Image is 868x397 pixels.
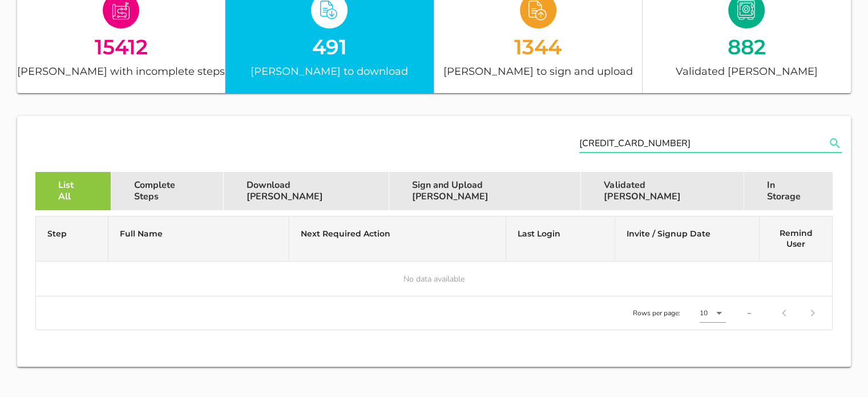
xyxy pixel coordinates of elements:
th: Full Name: Not sorted. Activate to sort ascending. [108,216,289,262]
span: Last Login [518,228,560,239]
div: 15412 [17,37,225,57]
div: 1344 [434,37,642,57]
span: Remind User [780,228,813,249]
th: Step: Not sorted. Activate to sort ascending. [36,216,108,262]
span: Next Required Action [301,228,390,239]
div: Rows per page: [633,296,726,330]
th: Remind User [760,216,832,262]
th: Invite / Signup Date: Not sorted. Activate to sort ascending. [615,216,760,262]
div: Validated [PERSON_NAME] [581,172,744,210]
span: Step [47,228,67,239]
div: In Storage [744,172,833,210]
div: [PERSON_NAME] with incomplete steps [17,63,225,79]
button: Search name, email, testator ID or ID number appended action [825,136,845,151]
span: Full Name [120,228,163,239]
div: 491 [225,37,433,57]
div: – [748,308,751,318]
th: Last Login: Not sorted. Activate to sort ascending. [506,216,615,262]
div: Validated [PERSON_NAME] [643,63,851,79]
th: Next Required Action: Not sorted. Activate to sort ascending. [289,216,506,262]
div: Sign and Upload [PERSON_NAME] [389,172,581,210]
div: List All [35,172,111,210]
div: Download [PERSON_NAME] [224,172,389,210]
div: 10Rows per page: [700,304,726,322]
div: [PERSON_NAME] to sign and upload [434,63,642,79]
div: Complete Steps [111,172,224,210]
div: [PERSON_NAME] to download [225,63,433,79]
span: Invite / Signup Date [627,228,710,239]
div: 882 [643,37,851,57]
div: 10 [700,308,708,318]
td: No data available [36,262,832,296]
